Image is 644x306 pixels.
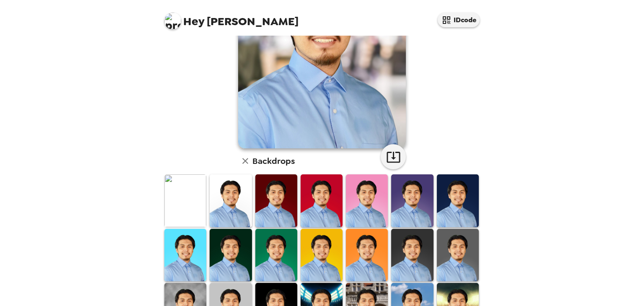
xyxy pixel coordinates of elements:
h6: Backdrops [252,154,295,168]
span: Hey [183,14,204,29]
button: IDcode [438,13,480,27]
img: profile pic [164,13,181,29]
img: Original [164,174,206,227]
span: [PERSON_NAME] [164,8,299,27]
